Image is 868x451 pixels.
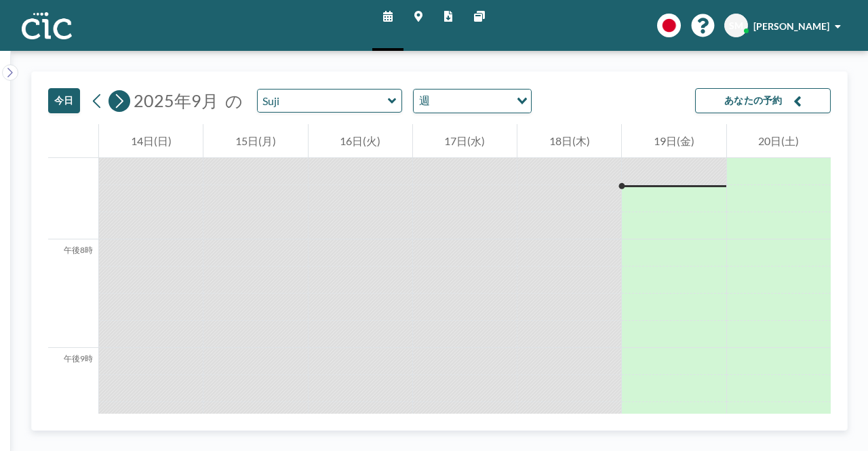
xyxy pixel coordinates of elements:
[434,92,509,110] input: オプションを検索
[225,90,243,111] font: の
[134,90,218,111] font: 2025年9月
[444,134,485,147] font: 17日(水)
[340,134,380,147] font: 16日(火)
[724,94,783,106] font: あなたの予約
[729,20,743,31] font: SM
[64,245,93,255] font: 午後8時
[758,134,799,147] font: 20日(土)
[64,353,93,364] font: 午後9時
[753,20,829,32] font: [PERSON_NAME]
[654,134,694,147] font: 19日(金)
[549,134,590,147] font: 18日(木)
[695,88,831,113] button: あなたの予約
[419,94,430,106] font: 週
[131,134,172,147] font: 14日(日)
[22,12,72,39] img: 組織ロゴ
[54,94,74,106] font: 今日
[414,90,531,113] div: オプションを検索
[235,134,276,147] font: 15日(月)
[258,90,388,112] input: スジ
[48,88,80,113] button: 今日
